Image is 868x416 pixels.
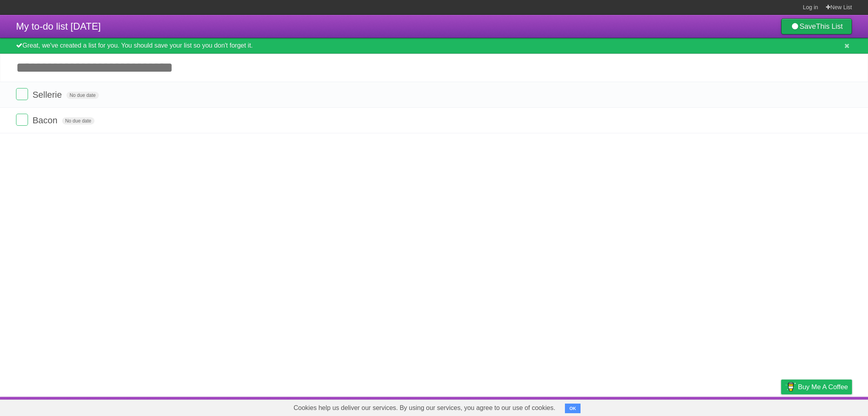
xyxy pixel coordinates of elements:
[66,92,99,99] span: No due date
[798,380,848,394] span: Buy me a coffee
[785,380,796,394] img: Buy me a coffee
[781,18,852,34] a: SaveThis List
[62,117,94,125] span: No due date
[675,399,691,414] a: About
[32,115,59,125] span: Bacon
[781,380,852,394] a: Buy me a coffee
[32,90,64,100] span: Sellerie
[802,399,852,414] a: Suggest a feature
[743,399,761,414] a: Terms
[16,21,101,32] span: My to-do list [DATE]
[701,399,733,414] a: Developers
[16,88,28,100] label: Done
[16,114,28,126] label: Done
[816,22,843,30] b: This List
[565,404,581,413] button: OK
[771,399,792,414] a: Privacy
[285,400,563,416] span: Cookies help us deliver our services. By using our services, you agree to our use of cookies.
